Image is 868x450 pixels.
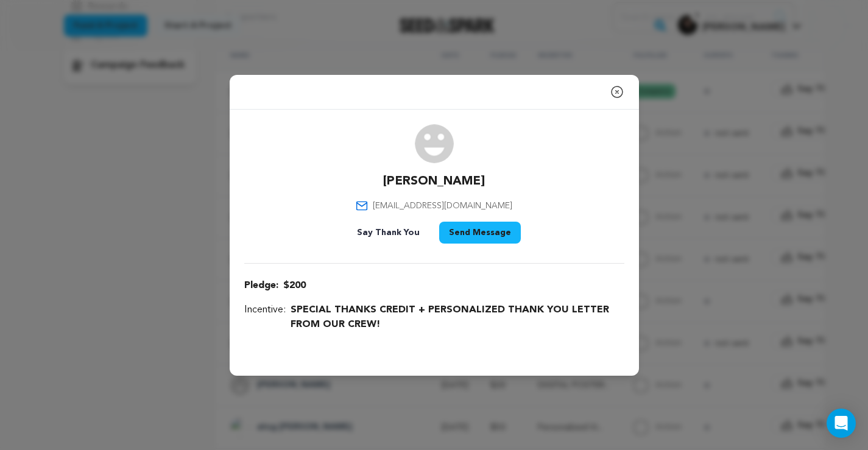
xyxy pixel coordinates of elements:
[291,303,624,332] span: SPECIAL THANKS CREDIT + PERSONALIZED THANK YOU LETTER FROM OUR CREW!
[383,173,485,190] p: [PERSON_NAME]
[373,200,512,212] span: [EMAIL_ADDRESS][DOMAIN_NAME]
[439,222,521,244] button: Send Message
[415,124,454,163] img: user.png
[244,303,286,332] span: Incentive:
[827,409,856,438] div: Open Intercom Messenger
[244,278,278,293] span: Pledge:
[283,278,306,293] span: $200
[347,222,429,244] button: Say Thank You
